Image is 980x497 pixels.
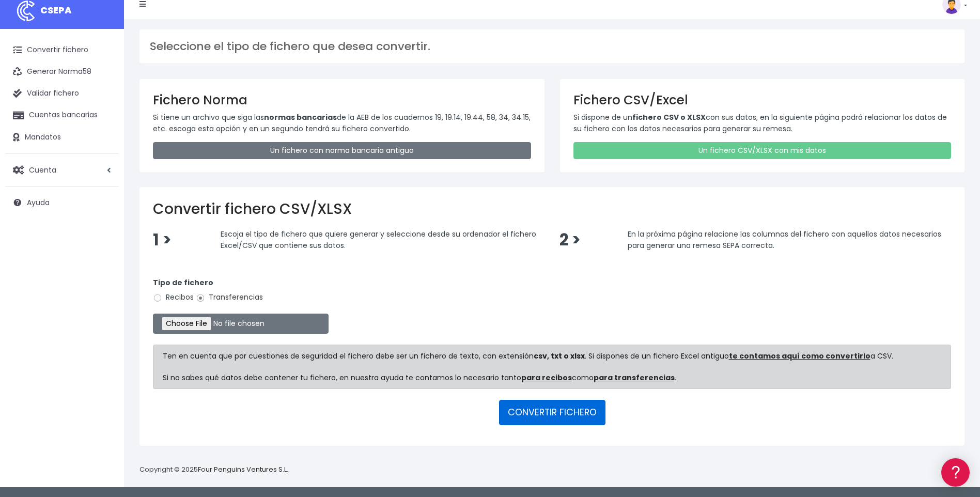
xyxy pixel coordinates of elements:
[10,88,196,104] a: Información general
[153,277,213,288] strong: Tipo de fichero
[573,92,952,107] h3: Fichero CSV/Excel
[10,147,196,163] a: Problemas habituales
[10,114,196,124] div: Convertir ficheros
[153,200,951,218] h2: Convertir fichero CSV/XLSX
[10,264,196,280] a: API
[632,112,706,122] strong: fichero CSV o XLSX
[10,163,196,179] a: Videotutoriales
[29,164,56,175] span: Cuenta
[142,298,199,307] a: POWERED BY ENCHANT
[153,92,531,107] h3: Fichero Norma
[139,464,290,475] p: Copyright © 2025 .
[5,104,119,126] a: Cuentas bancarias
[10,222,196,238] a: General
[196,292,263,303] label: Transferencias
[5,83,119,104] a: Validar fichero
[40,4,72,17] span: CSEPA
[10,179,196,195] a: Perfiles de empresas
[10,248,196,258] div: Programadores
[153,142,531,159] a: Un fichero con norma bancaria antiguo
[521,372,572,383] a: para recibos
[153,292,194,303] label: Recibos
[264,112,337,122] strong: normas bancarias
[10,205,196,215] div: Facturación
[10,276,196,294] button: Contáctanos
[5,39,119,61] a: Convertir fichero
[10,72,196,82] div: Información general
[573,142,952,159] a: Un fichero CSV/XLSX con mis datos
[198,464,288,474] a: Four Penguins Ventures S.L.
[221,229,536,251] span: Escoja el tipo de fichero que quiere generar y seleccione desde su ordenador el fichero Excel/CSV...
[594,372,675,383] a: para transferencias
[153,112,531,135] p: Si tiene un archivo que siga las de la AEB de los cuadernos 19, 19.14, 19.44, 58, 34, 34.15, etc....
[150,40,954,53] h3: Seleccione el tipo de fichero que desea convertir.
[10,131,196,147] a: Formatos
[5,61,119,83] a: Generar Norma58
[27,197,50,208] span: Ayuda
[534,351,585,361] strong: csv, txt o xlsx
[5,127,119,148] a: Mandatos
[5,192,119,213] a: Ayuda
[5,159,119,181] a: Cuenta
[153,229,172,251] span: 1 >
[499,400,605,425] button: CONVERTIR FICHERO
[729,351,870,361] a: te contamos aquí como convertirlo
[628,229,941,251] span: En la próxima página relacione las columnas del fichero con aquellos datos necesarios para genera...
[573,112,952,135] p: Si dispone de un con sus datos, en la siguiente página podrá relacionar los datos de su fichero c...
[559,229,581,251] span: 2 >
[153,345,951,389] div: Ten en cuenta que por cuestiones de seguridad el fichero debe ser un fichero de texto, con extens...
